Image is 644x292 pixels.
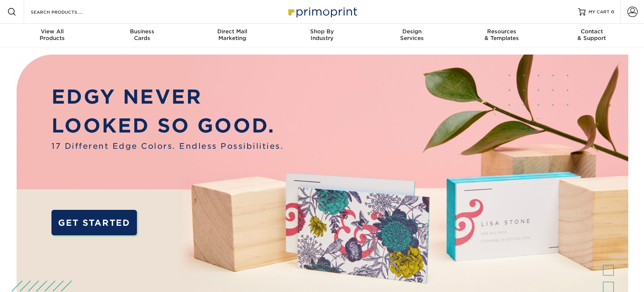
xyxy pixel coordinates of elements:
[285,4,359,20] img: Primoprint
[187,28,277,35] span: Direct Mail
[277,28,367,35] span: Shop By
[187,28,277,41] div: Marketing
[277,24,367,47] a: Shop ByIndustry
[51,111,284,140] p: LOOKED SO GOOD.
[97,28,187,41] div: Cards
[367,28,457,41] div: Services
[30,7,102,16] input: SEARCH PRODUCTS.....
[547,28,637,35] span: Contact
[51,83,284,111] p: EDGY NEVER
[97,24,187,47] a: BusinessCards
[51,140,284,152] span: 17 Different Edge Colors. Endless Possibilities.
[187,24,277,47] a: Direct MailMarketing
[588,9,610,15] span: MY CART
[277,28,367,41] div: Industry
[457,28,547,35] span: Resources
[7,24,97,47] a: View AllProducts
[367,24,457,47] a: DesignServices
[7,28,97,35] span: View All
[367,28,457,35] span: Design
[457,28,547,41] div: & Templates
[547,24,637,47] a: Contact& Support
[457,24,547,47] a: Resources& Templates
[611,9,614,14] span: 0
[7,28,97,41] div: Products
[547,28,637,41] div: & Support
[51,210,137,235] a: GET STARTED
[97,28,187,35] span: Business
